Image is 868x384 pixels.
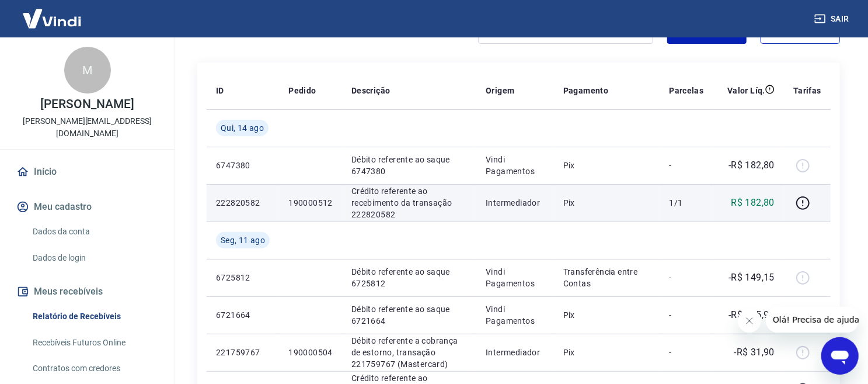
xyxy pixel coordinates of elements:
[14,159,161,185] a: Início
[669,197,703,209] p: 1/1
[563,160,651,171] p: Pix
[7,8,98,18] span: Olá! Precisa de ajuda?
[288,347,333,358] p: 190000504
[793,85,821,96] p: Tarifas
[486,85,514,96] p: Origem
[14,1,90,36] img: Vindi
[731,196,775,210] p: R$ 182,80
[28,305,161,328] a: Relatório de Recebíveis
[351,303,467,327] p: Débito referente ao saque 6721664
[812,8,854,30] button: Sair
[216,197,270,209] p: 222820582
[14,279,161,305] button: Meus recebíveis
[766,307,859,333] iframe: Mensagem da empresa
[14,194,161,220] button: Meu cadastro
[351,154,467,177] p: Débito referente ao saque 6747380
[669,85,703,96] p: Parcelas
[486,266,545,289] p: Vindi Pagamentos
[351,335,467,370] p: Débito referente a cobrança de estorno, transação 221759767 (Mastercard)
[288,85,316,96] p: Pedido
[563,309,651,321] p: Pix
[486,303,545,327] p: Vindi Pagamentos
[216,309,270,321] p: 6721664
[221,122,264,134] span: Qui, 14 ago
[738,309,761,333] iframe: Fechar mensagem
[486,347,545,358] p: Intermediador
[351,185,467,220] p: Crédito referente ao recebimento da transação 222820582
[216,347,270,358] p: 221759767
[563,85,609,96] p: Pagamento
[821,337,859,375] iframe: Botão para abrir a janela de mensagens
[486,154,545,177] p: Vindi Pagamentos
[669,272,703,283] p: -
[64,47,111,94] div: M
[486,197,545,209] p: Intermediador
[28,220,161,244] a: Dados da conta
[216,272,270,283] p: 6725812
[221,234,265,246] span: Seg, 11 ago
[563,197,651,209] p: Pix
[216,85,224,96] p: ID
[728,308,775,322] p: -R$ 745,93
[351,266,467,289] p: Débito referente ao saque 6725812
[728,158,775,172] p: -R$ 182,80
[28,357,161,380] a: Contratos com credores
[563,347,651,358] p: Pix
[28,331,161,355] a: Recebíveis Futuros Online
[728,271,775,285] p: -R$ 149,15
[727,85,765,96] p: Valor Líq.
[351,85,391,96] p: Descrição
[563,266,651,289] p: Transferência entre Contas
[734,345,775,359] p: -R$ 31,90
[216,160,270,171] p: 6747380
[40,98,134,110] p: [PERSON_NAME]
[288,197,333,209] p: 190000512
[669,347,703,358] p: -
[669,160,703,171] p: -
[28,246,161,270] a: Dados de login
[669,309,703,321] p: -
[9,115,165,140] p: [PERSON_NAME][EMAIL_ADDRESS][DOMAIN_NAME]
